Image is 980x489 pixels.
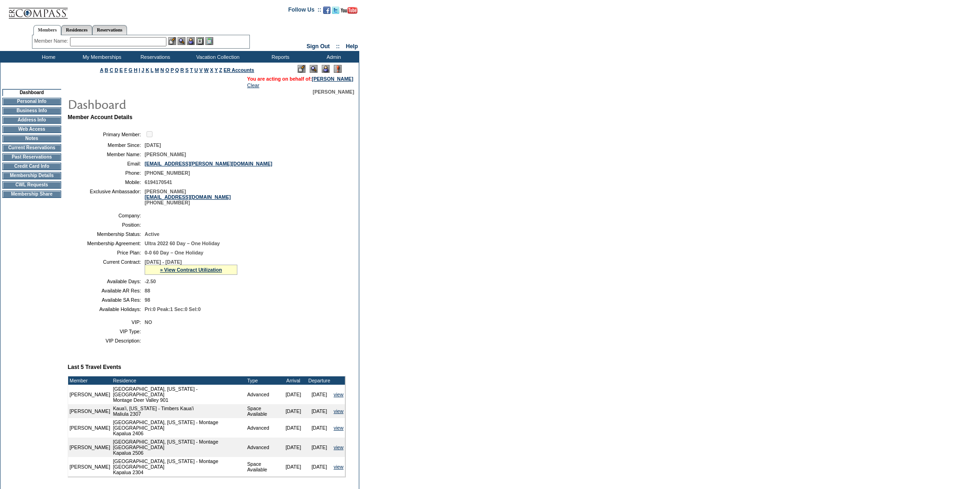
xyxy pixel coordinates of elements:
[334,392,344,397] a: view
[210,67,213,73] a: X
[322,65,330,73] img: Impersonate
[280,438,306,457] td: [DATE]
[71,288,141,293] td: Available AR Res:
[323,9,331,15] a: Become our fan on Facebook
[219,67,223,73] a: Z
[71,329,141,334] td: VIP Type:
[187,37,195,45] img: Impersonate
[246,404,280,418] td: Space Available
[145,241,220,246] span: Ultra 2022 60 Day – One Holiday
[71,170,141,176] td: Phone:
[180,67,184,73] a: R
[160,67,164,73] a: N
[68,438,112,457] td: [PERSON_NAME]
[334,445,344,450] a: view
[168,37,176,45] img: b_edit.gif
[336,43,340,50] span: ::
[71,319,141,325] td: VIP:
[190,67,193,73] a: T
[151,67,153,73] a: L
[313,89,354,95] span: [PERSON_NAME]
[246,457,280,476] td: Space Available
[185,67,189,73] a: S
[68,457,112,476] td: [PERSON_NAME]
[67,95,253,113] img: pgTtlDashboard.gif
[280,457,306,476] td: [DATE]
[71,241,141,246] td: Membership Agreement:
[178,37,185,45] img: View
[196,37,204,45] img: Reservations
[145,189,231,205] span: [PERSON_NAME] [PHONE_NUMBER]
[145,319,152,325] span: NO
[223,67,254,73] a: ER Accounts
[112,404,246,418] td: Kaua'i, [US_STATE] - Timbers Kaua'i Maliula 2307
[332,9,339,15] a: Follow us on Twitter
[298,65,305,73] img: Edit Mode
[306,418,332,438] td: [DATE]
[145,306,201,312] span: Pri:0 Peak:1 Sec:0 Sel:0
[334,464,344,470] a: view
[2,135,61,142] td: Notes
[247,76,353,82] span: You are acting on behalf of:
[246,418,280,438] td: Advanced
[139,67,140,73] a: I
[306,385,332,404] td: [DATE]
[341,9,357,15] a: Subscribe to our YouTube Channel
[120,67,123,73] a: E
[145,279,156,284] span: -2.50
[2,181,61,189] td: CWL Requests
[306,438,332,457] td: [DATE]
[2,126,61,133] td: Web Access
[68,385,112,404] td: [PERSON_NAME]
[68,418,112,438] td: [PERSON_NAME]
[112,376,246,385] td: Residence
[323,6,331,14] img: Become our fan on Facebook
[2,163,61,170] td: Credit Card Info
[332,6,339,14] img: Follow us on Twitter
[145,170,190,176] span: [PHONE_NUMBER]
[155,67,159,73] a: M
[171,67,174,73] a: P
[71,279,141,284] td: Available Days:
[199,67,203,73] a: V
[145,194,231,200] a: [EMAIL_ADDRESS][DOMAIN_NAME]
[112,385,246,404] td: [GEOGRAPHIC_DATA], [US_STATE] - [GEOGRAPHIC_DATA] Montage Deer Valley 901
[71,222,141,228] td: Position:
[253,51,306,63] td: Reports
[306,376,332,385] td: Departure
[112,438,246,457] td: [GEOGRAPHIC_DATA], [US_STATE] - Montage [GEOGRAPHIC_DATA] Kapalua 2506
[175,67,179,73] a: Q
[2,98,61,105] td: Personal Info
[312,76,353,82] a: [PERSON_NAME]
[68,404,112,418] td: [PERSON_NAME]
[145,231,159,237] span: Active
[2,191,61,198] td: Membership Share
[145,259,182,265] span: [DATE] - [DATE]
[128,67,132,73] a: G
[127,51,181,63] td: Reservations
[247,83,259,88] a: Clear
[145,161,272,166] a: [EMAIL_ADDRESS][PERSON_NAME][DOMAIN_NAME]
[71,142,141,148] td: Member Since:
[2,144,61,152] td: Current Reservations
[2,107,61,114] td: Business Info
[145,288,150,293] span: 88
[246,376,280,385] td: Type
[145,142,161,148] span: [DATE]
[112,418,246,438] td: [GEOGRAPHIC_DATA], [US_STATE] - Montage [GEOGRAPHIC_DATA] Kapalua 2406
[288,6,321,17] td: Follow Us ::
[33,25,62,35] a: Members
[68,376,112,385] td: Member
[71,250,141,255] td: Price Plan:
[341,7,357,14] img: Subscribe to our YouTube Channel
[141,67,144,73] a: J
[100,67,103,73] a: A
[2,89,61,96] td: Dashboard
[105,67,108,73] a: B
[34,37,70,45] div: Member Name:
[165,67,169,73] a: O
[306,404,332,418] td: [DATE]
[61,25,92,35] a: Residences
[246,438,280,457] td: Advanced
[2,153,61,161] td: Past Reservations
